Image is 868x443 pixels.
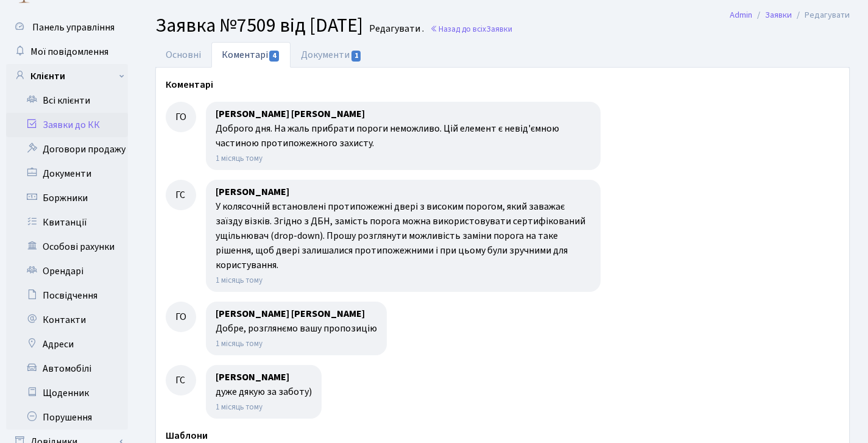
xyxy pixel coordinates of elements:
[216,153,263,164] small: 1 місяць тому
[211,42,291,68] a: Коментарі
[765,9,792,21] a: Заявки
[166,102,196,132] div: ГО
[6,259,128,283] a: Орендарі
[216,199,591,272] div: У колясочній встановлені протипожежні двері з високим порогом, який заважає заїзду візків. Згідно...
[216,370,312,385] div: [PERSON_NAME]
[6,113,128,137] a: Заявки до КК
[10,10,663,23] body: Rich Text Area. Press ALT-0 for help.
[216,307,377,321] div: [PERSON_NAME] [PERSON_NAME]
[6,186,128,210] a: Боржники
[6,381,128,405] a: Щоденник
[30,45,108,58] span: Мої повідомлення
[730,9,752,21] a: Admin
[792,9,850,22] li: Редагувати
[486,23,512,35] span: Заявки
[351,51,361,62] span: 1
[6,332,128,356] a: Адреси
[269,51,279,62] span: 4
[216,121,591,151] div: Доброго дня. На жаль прибрати пороги неможливо. Цій елемент є невід'ємною частиною протипожежного...
[6,64,128,88] a: Клієнти
[155,42,211,68] a: Основні
[6,161,128,186] a: Документи
[216,321,377,336] div: Добре, розглянємо вашу пропозицію
[6,210,128,235] a: Квитанції
[430,23,512,35] a: Назад до всіхЗаявки
[166,365,196,395] div: ГС
[6,405,128,430] a: Порушення
[166,428,208,443] label: Шаблони
[166,77,213,92] label: Коментарі
[711,2,868,28] nav: breadcrumb
[291,42,372,68] a: Документи
[6,308,128,332] a: Контакти
[6,137,128,161] a: Договори продажу
[6,235,128,259] a: Особові рахунки
[6,40,128,64] a: Мої повідомлення
[155,12,363,40] span: Заявка №7509 від [DATE]
[166,180,196,210] div: ГС
[6,283,128,308] a: Посвідчення
[216,338,263,349] small: 1 місяць тому
[6,15,128,40] a: Панель управління
[216,402,263,413] small: 1 місяць тому
[367,23,424,35] small: Редагувати .
[6,88,128,113] a: Всі клієнти
[32,21,115,34] span: Панель управління
[6,356,128,381] a: Автомобілі
[216,107,591,121] div: [PERSON_NAME] [PERSON_NAME]
[166,302,196,332] div: ГО
[216,275,263,286] small: 1 місяць тому
[216,385,312,399] div: дуже дякую за заботу)
[216,185,591,199] div: [PERSON_NAME]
